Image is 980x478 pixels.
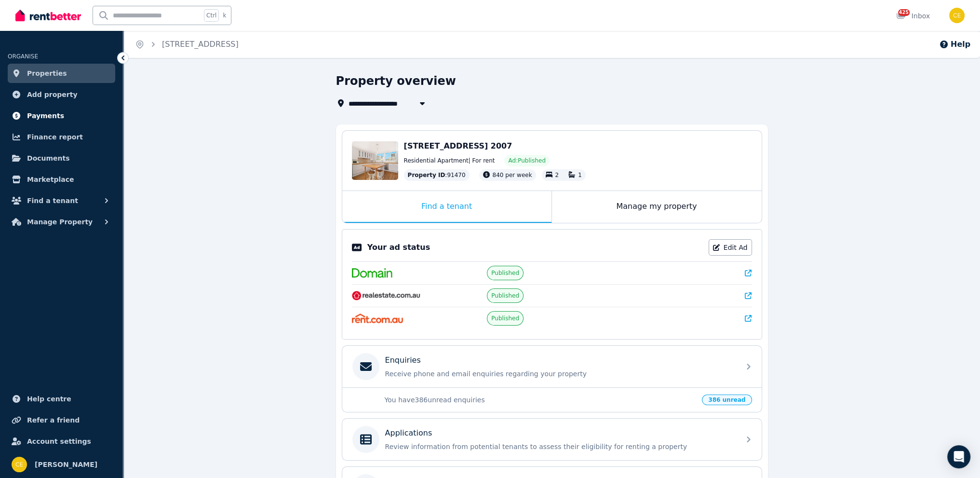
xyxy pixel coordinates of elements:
[8,106,115,125] a: Payments
[342,346,762,387] a: EnquiriesReceive phone and email enquiries regarding your property
[352,291,421,300] img: RealEstate.com.au
[8,64,115,83] a: Properties
[8,127,115,147] a: Finance report
[27,110,64,122] span: Payments
[552,191,762,223] div: Manage my property
[578,172,582,178] span: 1
[385,442,734,451] p: Review information from potential tenants to assess their eligibility for renting a property
[27,131,83,143] span: Finance report
[404,141,512,150] span: [STREET_ADDRESS] 2007
[27,393,71,405] span: Help centre
[939,39,970,50] button: Help
[8,149,115,168] a: Documents
[8,432,115,451] a: Account settings
[8,389,115,409] a: Help centre
[8,170,115,189] a: Marketplace
[336,73,456,89] h1: Property overview
[385,427,432,439] p: Applications
[8,53,38,60] span: ORGANISE
[8,212,115,232] button: Manage Property
[35,459,97,470] span: [PERSON_NAME]
[27,414,80,426] span: Refer a friend
[27,152,70,164] span: Documents
[27,216,93,228] span: Manage Property
[896,11,930,21] div: Inbox
[27,195,78,206] span: Find a tenant
[555,172,559,178] span: 2
[491,314,519,322] span: Published
[27,89,78,100] span: Add property
[385,369,734,379] p: Receive phone and email enquiries regarding your property
[408,171,445,179] span: Property ID
[15,8,81,23] img: RentBetter
[702,395,752,405] span: 386 unread
[342,191,551,223] div: Find a tenant
[8,410,115,430] a: Refer a friend
[223,12,226,19] span: k
[491,269,519,277] span: Published
[385,395,697,405] p: You have 386 unread enquiries
[162,40,239,49] a: [STREET_ADDRESS]
[508,157,545,164] span: Ad: Published
[342,419,762,460] a: ApplicationsReview information from potential tenants to assess their eligibility for renting a p...
[385,355,421,366] p: Enquiries
[493,172,532,178] span: 840 per week
[367,242,430,253] p: Your ad status
[12,457,27,472] img: Caroline Evans
[123,31,250,58] nav: Breadcrumb
[27,174,74,185] span: Marketplace
[27,436,91,447] span: Account settings
[204,9,219,22] span: Ctrl
[8,191,115,210] button: Find a tenant
[352,314,403,323] img: Rent.com.au
[404,169,470,181] div: : 91470
[352,268,392,278] img: Domain.com.au
[898,9,910,16] span: 425
[404,157,495,164] span: Residential Apartment | For rent
[709,239,752,256] a: Edit Ad
[949,8,965,23] img: Caroline Evans
[947,445,970,468] div: Open Intercom Messenger
[491,292,519,300] span: Published
[8,85,115,104] a: Add property
[27,68,67,79] span: Properties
